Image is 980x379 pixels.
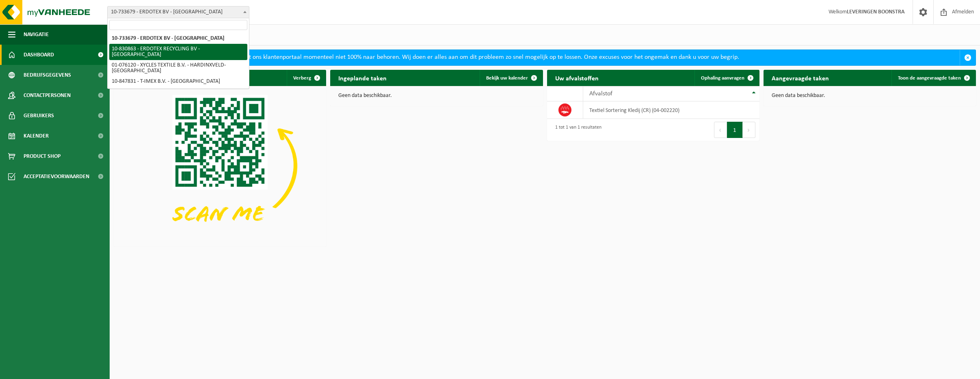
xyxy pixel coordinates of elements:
[109,33,247,44] li: 10-733679 - ERDOTEX BV - [GEOGRAPHIC_DATA]
[114,86,326,245] img: Download de VHEPlus App
[24,166,89,187] span: Acceptatievoorwaarden
[24,65,71,85] span: Bedrijfsgegevens
[727,122,743,138] button: 1
[24,45,54,65] span: Dashboard
[847,9,904,15] strong: LEVERINGEN BOONSTRA
[547,70,607,86] h2: Uw afvalstoffen
[109,76,247,87] li: 10-847831 - T-IMEX B.V. - [GEOGRAPHIC_DATA]
[24,85,71,106] span: Contactpersonen
[772,93,968,99] p: Geen data beschikbaar.
[24,146,61,166] span: Product Shop
[287,70,325,86] button: Verberg
[330,70,395,86] h2: Ingeplande taken
[108,6,249,18] span: 10-733679 - ERDOTEX BV - Ridderkerk
[486,75,528,81] span: Bekijk uw kalender
[109,44,247,60] li: 10-830863 - ERDOTEX RECYCLING BV - [GEOGRAPHIC_DATA]
[764,70,837,86] h2: Aangevraagde taken
[24,106,54,126] span: Gebruikers
[24,126,49,146] span: Kalender
[24,24,49,45] span: Navigatie
[338,93,534,99] p: Geen data beschikbaar.
[891,70,975,86] a: Toon de aangevraagde taken
[129,50,960,65] div: Beste klant, wegens technische redenen werkt ons klantenportaal momenteel niet 100% naar behoren....
[551,121,601,139] div: 1 tot 1 van 1 resultaten
[480,70,542,86] a: Bekijk uw kalender
[293,75,311,81] span: Verberg
[583,101,759,119] td: Textiel Sortering Kledij (CR) (04-002220)
[701,75,744,81] span: Ophaling aanvragen
[898,75,961,81] span: Toon de aangevraagde taken
[743,122,755,138] button: Next
[714,122,727,138] button: Previous
[589,90,612,97] span: Afvalstof
[107,6,249,18] span: 10-733679 - ERDOTEX BV - Ridderkerk
[694,70,759,86] a: Ophaling aanvragen
[109,60,247,76] li: 01-076120 - XYCLES TEXTILE B.V. - HARDINXVELD-[GEOGRAPHIC_DATA]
